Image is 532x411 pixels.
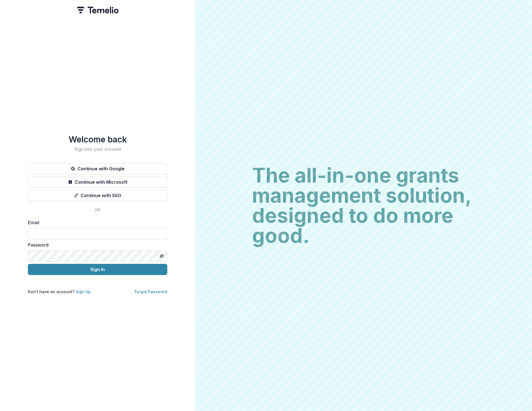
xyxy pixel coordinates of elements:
button: Continue with SSO [28,190,167,201]
a: Sign Up [76,289,91,294]
button: Toggle password visibility [157,252,166,261]
label: Email [28,219,164,226]
h1: Welcome back [28,134,167,144]
button: Sign In [28,264,167,275]
button: Continue with Google [28,163,167,174]
label: Password [28,242,164,248]
h2: Sign into your account [28,147,167,152]
button: Continue with Microsoft [28,176,167,188]
a: Forgot Password [135,289,167,294]
img: Temelio [77,7,119,13]
p: Don't have an account? [28,289,91,295]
